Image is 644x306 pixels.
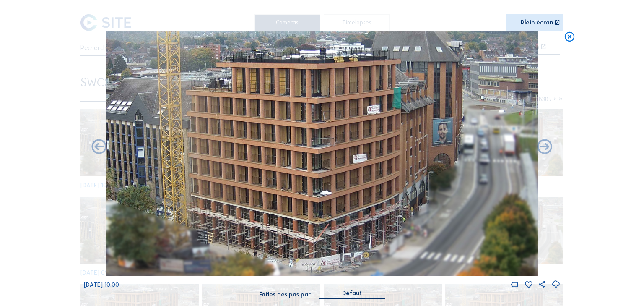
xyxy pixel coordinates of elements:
div: Plein écran [521,20,553,26]
i: Forward [90,138,108,157]
div: Défaut [342,290,362,297]
div: Faites des pas par: [259,292,312,298]
img: Image [106,31,538,276]
span: [DATE] 10:00 [84,281,119,288]
i: Back [536,138,554,157]
div: Défaut [319,290,385,298]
